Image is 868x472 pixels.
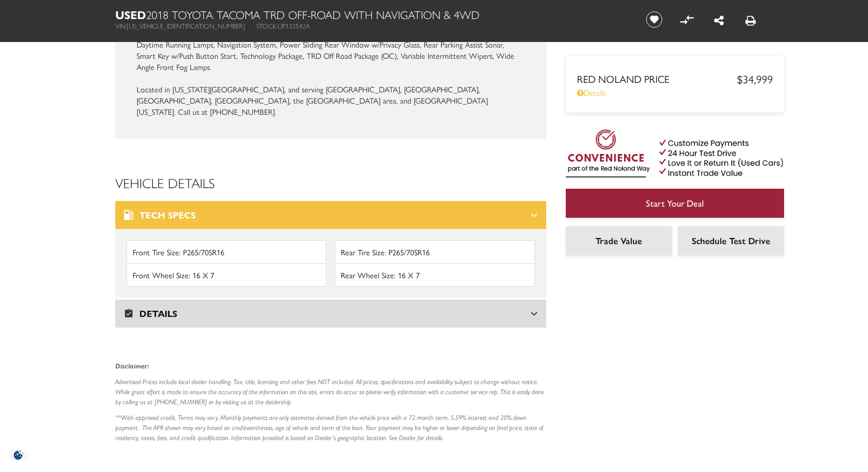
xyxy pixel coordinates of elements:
li: Rear Wheel Size: 16 X 7 [335,264,535,287]
p: Advertised Prices include local dealer handling. Tax, title, licensing and other fees NOT include... [115,377,546,407]
a: Print this Used 2018 Toyota Tacoma TRD Off-Road With Navigation & 4WD [745,12,756,28]
h2: Vehicle Details [115,172,546,193]
span: Schedule Test Drive [692,234,770,247]
span: Trade Value [595,234,642,247]
a: Red Noland Price $34,999 [577,71,773,87]
h3: Details [124,308,531,319]
span: Stock: [256,21,278,31]
span: Red Noland Price [577,72,737,86]
button: Save vehicle [642,11,667,29]
a: Trade Value [566,226,672,255]
a: Details [577,87,773,98]
strong: Disclaimer: [115,362,149,370]
li: Front Tire Size: P265/70SR16 [126,240,327,264]
li: Front Wheel Size: 16 X 7 [126,264,327,287]
span: Start Your Deal [646,197,704,209]
a: Schedule Test Drive [678,226,784,255]
span: UP132542A [278,21,310,31]
span: $34,999 [737,71,773,87]
span: [US_VEHICLE_IDENTIFICATION_NUMBER] [126,21,245,31]
p: **With approved credit. Terms may vary. Monthly payments are only estimates derived from the vehi... [115,413,546,443]
li: Rear Tire Size: P265/70SR16 [335,240,535,264]
a: Share this Used 2018 Toyota Tacoma TRD Off-Road With Navigation & 4WD [714,12,724,28]
a: Start Your Deal [566,189,784,218]
section: Click to Open Cookie Consent Modal [6,449,31,461]
h3: Tech Specs [124,209,531,221]
h1: 2018 Toyota Tacoma TRD Off-Road With Navigation & 4WD [115,8,627,21]
span: VIN: [115,21,126,31]
button: Compare Vehicle [678,11,695,28]
img: Opt-Out Icon [6,449,31,461]
strong: Used [115,6,146,22]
